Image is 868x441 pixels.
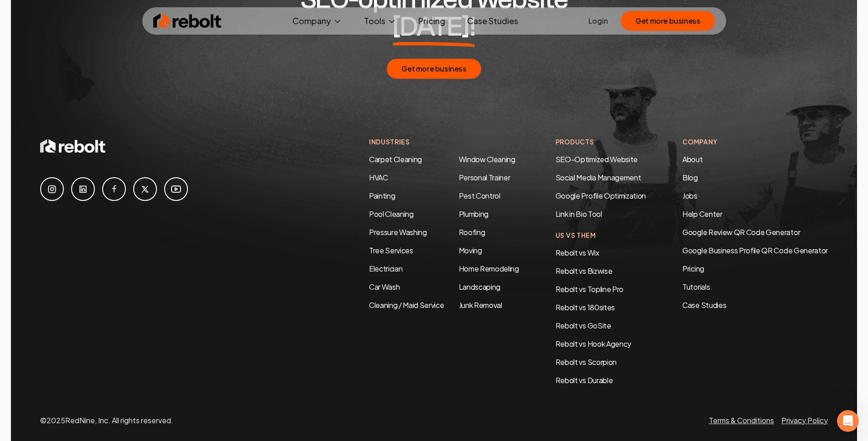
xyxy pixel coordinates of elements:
[556,137,646,147] h4: Products
[459,300,502,310] a: Junk Removal
[682,300,828,311] a: Case Studies
[369,227,427,237] a: Pressure Washing
[682,191,697,200] a: Jobs
[369,137,519,147] h4: Industries
[556,209,602,219] a: Link in Bio Tool
[411,12,452,30] a: Pricing
[285,12,349,30] button: Company
[556,191,646,200] a: Google Profile Optimization
[556,321,611,330] a: Rebolt vs GoSite
[459,227,485,237] a: Roofing
[459,264,519,273] a: Home Remodeling
[459,191,500,200] a: Pest Control
[682,263,828,274] a: Pricing
[556,231,646,240] h4: Us Vs Them
[459,173,510,182] a: Personal Trainer
[40,415,173,426] p: © 2025 RedNine, Inc. All rights reserved.
[369,209,414,219] a: Pool Cleaning
[556,303,615,312] a: Rebolt vs 180sites
[556,248,599,257] a: Rebolt vs Wix
[556,375,613,385] a: Rebolt vs Durable
[357,12,404,30] button: Tools
[153,12,222,30] img: Rebolt Logo
[459,209,489,219] a: Plumbing
[460,12,525,30] a: Case Studies
[781,415,828,425] a: Privacy Policy
[556,266,613,276] a: Rebolt vs Bizwise
[682,246,828,255] a: Google Business Profile QR Code Generator
[621,11,715,31] button: Get more business
[369,282,400,292] a: Car Wash
[556,357,617,367] a: Rebolt vs Scorpion
[556,154,638,164] a: SEO-Optimized Website
[459,246,482,255] a: Moving
[682,173,698,182] a: Blog
[387,59,481,79] button: Get more business
[709,415,774,425] a: Terms & Conditions
[369,264,402,273] a: Electrician
[393,13,475,41] span: [DATE]!
[682,154,702,164] a: About
[369,154,422,164] a: Carpet Cleaning
[682,209,722,219] a: Help Center
[459,282,500,292] a: Landscaping
[369,191,395,200] a: Painting
[556,173,641,182] a: Social Media Management
[682,227,800,237] a: Google Review QR Code Generator
[682,137,828,147] h4: Company
[369,173,388,182] a: HVAC
[556,339,631,349] a: Rebolt vs Hook Agency
[369,300,444,310] a: Cleaning / Maid Service
[588,15,608,26] a: Login
[837,410,859,432] iframe: Intercom live chat
[682,282,828,292] a: Tutorials
[459,154,515,164] a: Window Cleaning
[369,246,413,255] a: Tree Services
[556,284,624,294] a: Rebolt vs Topline Pro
